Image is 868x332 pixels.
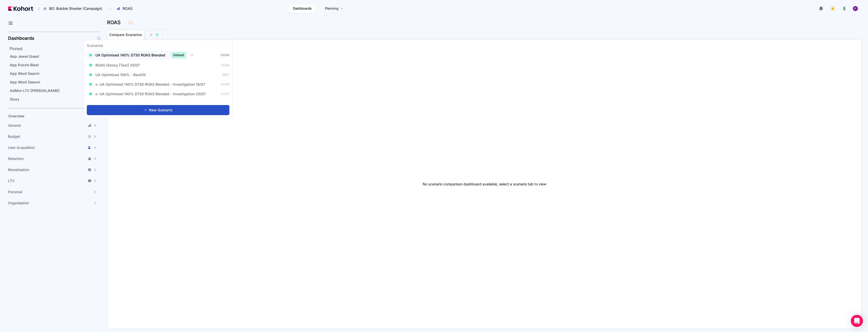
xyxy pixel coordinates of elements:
h2: Pinned [10,46,101,52]
a: App Puzzle Blast [8,61,99,69]
a: App Word Search [8,70,99,77]
span: UA Optimised 100% - Backfill [95,72,146,77]
span: Retention [8,156,24,161]
span: Compare Scenarios [109,33,142,37]
span: ROAS [123,6,132,11]
span: 10046 [220,53,229,57]
button: BO: Bubble Shooter (Campaign) [40,4,107,13]
span: New Scenario [149,108,172,113]
h2: Dashboards [8,36,34,41]
span: App Word Search [10,71,39,76]
span: ROAS History [Test] 25/07 [95,63,140,68]
button: UA Optimised 140% D730 ROAS BlendedDefault [87,51,188,60]
span: Giusy [10,97,19,101]
button: x. UA Optimised 140% D730 ROAS Blended - Investigation 19/07 [87,80,210,88]
a: Dashboards [288,4,317,13]
h3: Scenarios [87,43,103,49]
span: 10088 [221,63,229,67]
h3: ROAS [107,20,124,25]
a: Planning [320,4,349,13]
button: x. UA Optimised 140% D730 ROAS Blended - Investigation 20/07 [87,90,211,98]
a: Giusy [8,95,99,103]
span: Planning [325,6,338,11]
button: New Scenario [87,105,229,115]
span: x. UA Optimised 140% D730 ROAS Blended - Investigation 20/07 [95,91,206,96]
a: Overview [7,112,92,120]
span: 10087 [221,92,229,96]
button: ROAS [114,4,138,13]
span: Dashboards [293,6,312,11]
span: App Jewel Quest [10,54,39,58]
a: App Jewel Quest [8,53,99,60]
span: x. UA Optimised 140% D730 ROAS Blended - Investigation 19/07 [95,82,205,87]
span: Organisation [8,201,29,206]
span: Personal [8,189,22,194]
a: App Word Season [8,78,99,86]
img: Kohort logo [8,6,33,11]
span: 9803 [222,73,229,77]
button: UA Optimised 100% - Backfill [87,71,151,79]
span: BO: Bubble Shooter (Campaign) [49,6,102,11]
span: General [8,123,21,128]
button: ROAS History [Test] 25/07 [87,61,145,69]
div: No scenario comparison dashboard available, select a scenario tab to view [107,39,862,329]
span: 10086 [221,82,229,86]
span: App Puzzle Blast [10,63,39,67]
span: Budget [8,134,20,139]
span: App Word Season [10,80,40,84]
span: Overview [8,114,24,118]
span: User Acquisition [8,145,35,150]
span: UA Optimised 140% D730 ROAS Blended [95,53,165,58]
span: / [34,6,39,11]
a: AdMon LTV [PERSON_NAME] [8,87,99,94]
span: AdMon LTV [PERSON_NAME] [10,88,60,93]
img: logo_logo_images_1_20240607072359498299_20240828135028712857.jpeg [842,6,847,11]
div: Open Intercom Messenger [851,315,863,327]
span: Default [171,52,186,58]
span: Monetisation [8,167,29,172]
span: › [109,7,112,11]
span: LTV [8,178,15,183]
